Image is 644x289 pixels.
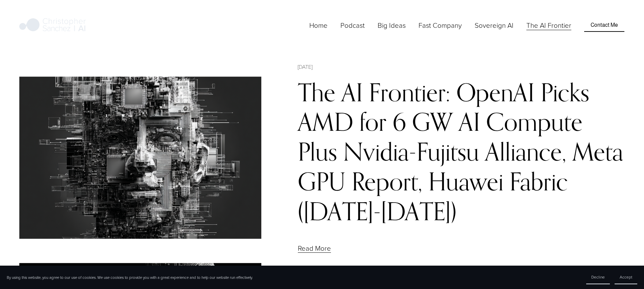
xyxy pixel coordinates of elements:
a: The AI Frontier [526,20,571,31]
img: Christopher Sanchez | AI [19,17,86,34]
a: folder dropdown [419,20,462,31]
a: Podcast [340,20,365,31]
span: Decline [591,274,605,280]
p: By using this website, you agree to our use of cookies. We use cookies to provide you with a grea... [7,275,253,280]
button: Accept [615,270,637,284]
img: The AI Frontier: OpenAI Picks AMD for 6 GW AI Compute Plus Nvidia-Fujitsu Alliance, Meta GPU Repo... [19,77,261,239]
time: [DATE] [298,264,312,272]
a: Contact Me [584,19,624,32]
a: folder dropdown [378,20,406,31]
a: Read More [298,243,331,253]
span: Fast Company [419,20,462,30]
span: Accept [620,274,632,280]
a: The AI Frontier: OpenAI Picks AMD for 6 GW AI Compute Plus Nvidia-Fujitsu Alliance, Meta GPU Repo... [298,77,623,226]
span: Big Ideas [378,20,406,30]
button: Decline [586,270,610,284]
time: [DATE] [298,63,312,71]
a: Home [309,20,328,31]
a: Sovereign AI [475,20,514,31]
